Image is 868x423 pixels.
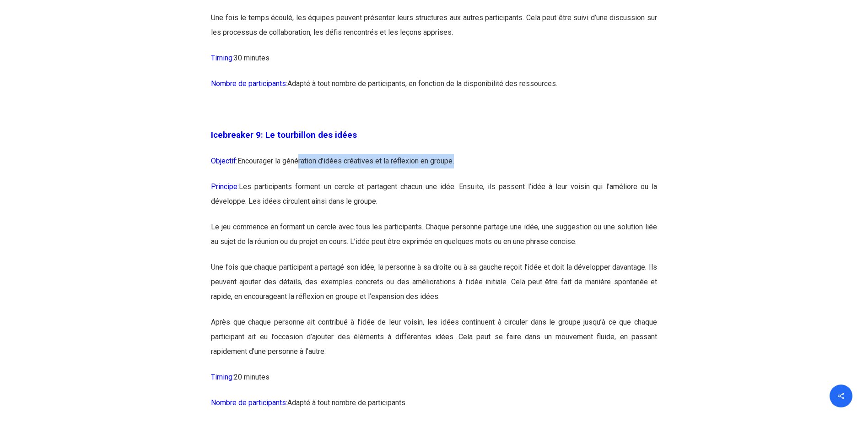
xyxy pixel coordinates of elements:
p: 20 minutes [211,370,657,396]
p: 30 minutes [211,51,657,76]
p: Après que chaque personne ait contribué à l’idée de leur voisin, les idées continuent à circuler ... [211,315,657,370]
span: Principe: [211,182,239,191]
span: Objectif: [211,157,237,165]
p: Les participants forment un cercle et partagent chacun une idée. Ensuite, ils passent l’idée à le... [211,179,657,220]
p: Encourager la génération d’idées créatives et la réflexion en groupe. [211,154,657,179]
p: Adapté à tout nombre de participants. [211,396,657,421]
span: Nombre de participants: [211,398,287,407]
span: Timing: [211,54,234,62]
span: Timing: [211,373,234,381]
p: Une fois le temps écoulé, les équipes peuvent présenter leurs structures aux autres participants.... [211,11,657,51]
p: Le jeu commence en formant un cercle avec tous les participants. Chaque personne partage une idée... [211,220,657,260]
p: Une fois que chaque participant a partagé son idée, la personne à sa droite ou à sa gauche reçoit... [211,260,657,315]
span: Icebreaker 9: Le tourbillon des idées [211,130,357,140]
p: Adapté à tout nombre de participants, en fonction de la disponibilité des ressources. [211,76,657,102]
span: Nombre de participants: [211,79,287,88]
